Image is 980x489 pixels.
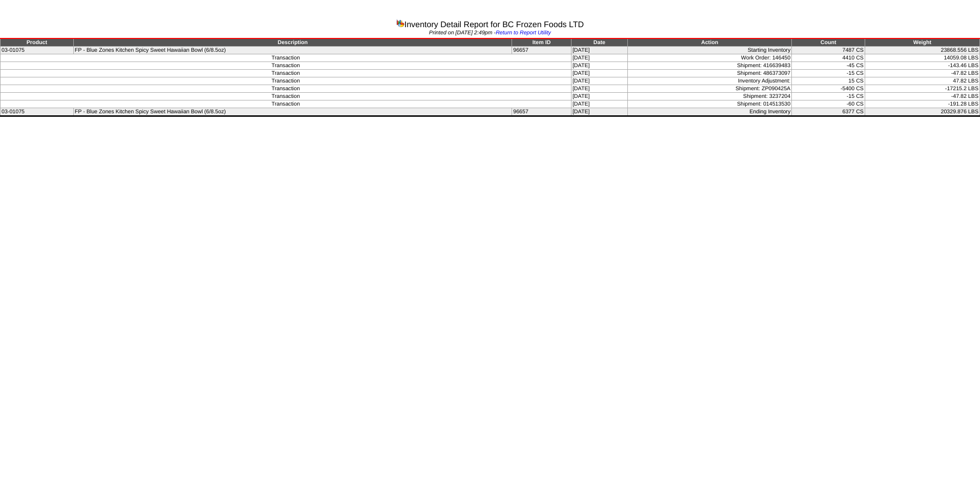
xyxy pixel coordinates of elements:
td: Transaction [1,62,571,70]
td: 6377 CS [792,108,865,116]
td: Action [627,38,791,47]
td: Shipment: 014513530 [627,100,791,108]
td: -143.46 LBS [865,62,979,70]
td: -15 CS [792,93,865,100]
td: [DATE] [571,70,627,77]
td: 03-01075 [1,47,74,54]
td: Shipment: 416639483 [627,62,791,70]
td: Transaction [1,54,571,62]
td: Description [73,38,512,47]
td: [DATE] [571,108,627,116]
td: Ending Inventory [627,108,791,116]
td: Product [1,38,74,47]
img: graph.gif [396,19,404,27]
td: Work Order: 146450 [627,54,791,62]
td: 23868.556 LBS [865,47,979,54]
td: Transaction [1,77,571,85]
td: -15 CS [792,70,865,77]
td: Count [792,38,865,47]
td: 20329.876 LBS [865,108,979,116]
td: Shipment: 486373097 [627,70,791,77]
td: -47.82 LBS [865,93,979,100]
td: FP - Blue Zones Kitchen Spicy Sweet Hawaiian Bowl (6/8.5oz) [73,47,512,54]
td: Shipment: ZP090425A [627,85,791,93]
td: Transaction [1,70,571,77]
a: Return to Report Utility [496,30,551,36]
td: [DATE] [571,93,627,100]
td: -45 CS [792,62,865,70]
td: -5400 CS [792,85,865,93]
td: -60 CS [792,100,865,108]
td: 96657 [512,47,571,54]
td: Inventory Adjustment: [627,77,791,85]
td: Weight [865,38,979,47]
td: FP - Blue Zones Kitchen Spicy Sweet Hawaiian Bowl (6/8.5oz) [73,108,512,116]
td: 96657 [512,108,571,116]
td: [DATE] [571,100,627,108]
td: 4410 CS [792,54,865,62]
td: Transaction [1,93,571,100]
td: [DATE] [571,77,627,85]
td: 47.82 LBS [865,77,979,85]
td: 03-01075 [1,108,74,116]
td: Date [571,38,627,47]
td: [DATE] [571,54,627,62]
td: Item ID [512,38,571,47]
td: -17215.2 LBS [865,85,979,93]
td: Transaction [1,100,571,108]
td: [DATE] [571,47,627,54]
td: -191.28 LBS [865,100,979,108]
td: -47.82 LBS [865,70,979,77]
td: 14059.08 LBS [865,54,979,62]
td: Shipment: 3237204 [627,93,791,100]
td: Starting Inventory [627,47,791,54]
td: [DATE] [571,85,627,93]
td: [DATE] [571,62,627,70]
td: 7487 CS [792,47,865,54]
td: Transaction [1,85,571,93]
td: 15 CS [792,77,865,85]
